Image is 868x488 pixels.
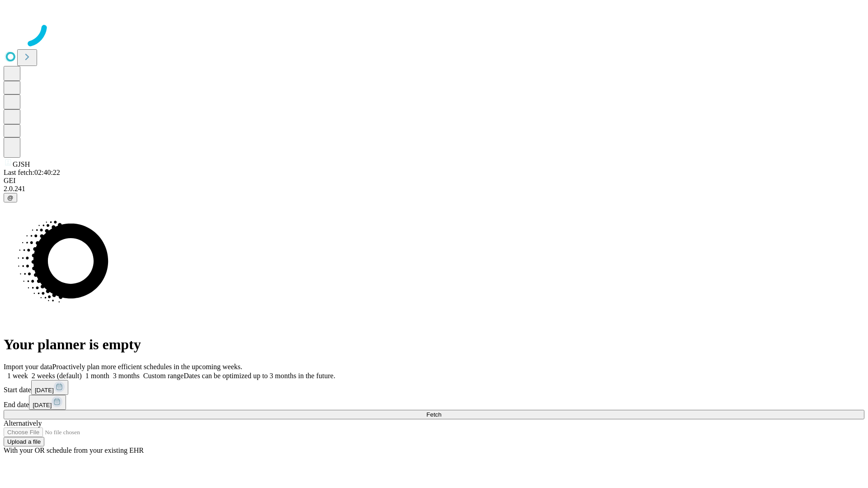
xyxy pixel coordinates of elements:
[426,411,441,418] span: Fetch
[85,372,109,380] span: 1 month
[13,160,30,168] span: GJSH
[143,372,184,380] span: Custom range
[7,372,28,380] span: 1 week
[4,177,864,185] div: GEI
[35,387,54,394] span: [DATE]
[4,395,864,410] div: End date
[32,372,82,380] span: 2 weeks (default)
[113,372,140,380] span: 3 months
[4,437,44,446] button: Upload a file
[31,380,68,395] button: [DATE]
[4,410,864,419] button: Fetch
[52,363,242,371] span: Proactively plan more efficient schedules in the upcoming weeks.
[29,395,66,410] button: [DATE]
[4,169,60,176] span: Last fetch: 02:40:22
[4,193,17,202] button: @
[4,363,52,371] span: Import your data
[7,194,14,201] span: @
[4,380,864,395] div: Start date
[4,185,864,193] div: 2.0.241
[4,446,144,454] span: With your OR schedule from your existing EHR
[4,419,42,427] span: Alternatively
[4,336,864,353] h1: Your planner is empty
[184,372,335,380] span: Dates can be optimized up to 3 months in the future.
[33,402,52,408] span: [DATE]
